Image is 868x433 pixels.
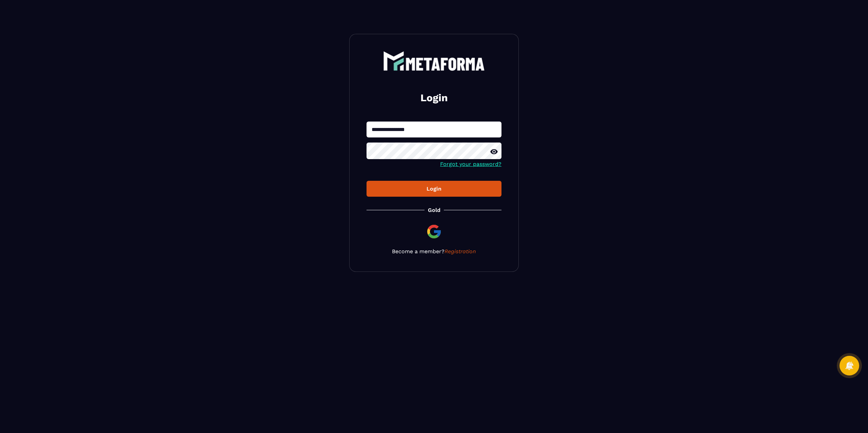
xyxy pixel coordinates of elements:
[427,186,441,192] font: Login
[426,223,442,240] img: Google
[440,161,501,167] a: Forgot your password?
[383,51,485,71] img: logo
[428,207,440,213] font: Gold
[445,248,476,255] a: Registration
[367,51,501,71] a: logo
[420,92,448,104] font: Login
[367,181,501,197] button: Login
[392,248,445,255] font: Become a member?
